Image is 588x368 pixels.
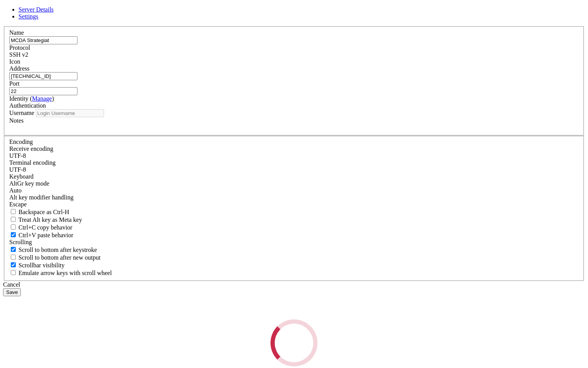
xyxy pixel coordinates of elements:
input: Backspace as Ctrl-H [11,209,16,214]
div: Escape [9,201,579,208]
label: Encoding [9,138,33,145]
span: Emulate arrow keys with scroll wheel [18,270,112,276]
a: Server Details [18,6,54,13]
x-row: Connection timed out [3,3,488,10]
input: Ctrl+C copy behavior [11,225,16,230]
label: Port [9,80,20,87]
input: Scrollbar visibility [11,262,16,267]
label: Username [9,110,34,116]
span: Backspace as Ctrl-H [18,209,69,215]
label: Scrolling [9,239,32,245]
div: Cancel [3,281,585,288]
span: Auto [9,187,22,194]
label: Ctrl+V pastes if true, sends ^V to host if false. Ctrl+Shift+V sends ^V to host if true, pastes i... [9,232,73,238]
div: UTF-8 [9,152,579,159]
input: Port Number [9,87,77,95]
div: (0, 1) [3,10,6,16]
input: Scroll to bottom after keystroke [11,247,16,252]
label: When using the alternative screen buffer, and DECCKM (Application Cursor Keys) is active, mouse w... [9,270,112,276]
input: Host Name or IP [9,72,77,80]
input: Scroll to bottom after new output [11,255,16,260]
input: Ctrl+V paste behavior [11,232,16,237]
label: Authentication [9,102,46,109]
span: UTF-8 [9,166,26,173]
span: Scroll to bottom after keystroke [18,246,97,253]
label: Address [9,65,29,72]
input: Server Name [9,36,77,44]
label: Ctrl-C copies if true, send ^C to host if false. Ctrl-Shift-C sends ^C to host if true, copies if... [9,224,72,231]
span: Ctrl+V paste behavior [18,232,73,238]
span: SSH v2 [9,51,28,58]
input: Treat Alt key as Meta key [11,217,16,222]
a: Manage [32,95,52,102]
span: Scroll to bottom after new output [18,254,101,261]
span: Ctrl+C copy behavior [18,224,72,231]
label: Set the expected encoding for data received from the host. If the encodings do not match, visual ... [9,180,49,187]
label: Name [9,29,24,36]
label: Scroll to bottom after new output. [9,254,101,261]
a: Settings [18,13,39,20]
label: Notes [9,117,24,124]
span: Treat Alt key as Meta key [18,216,82,223]
label: Identity [9,95,54,102]
label: Controls how the Alt key is handled. Escape: Send an ESC prefix. 8-Bit: Add 128 to the typed char... [9,194,74,201]
label: The vertical scrollbar mode. [9,262,65,268]
div: Auto [9,187,579,194]
label: If true, the backspace should send BS ('\x08', aka ^H). Otherwise the backspace key should send '... [9,209,69,215]
span: ( ) [30,95,54,102]
span: Scrollbar visibility [18,262,65,268]
div: SSH v2 [9,51,579,58]
input: Emulate arrow keys with scroll wheel [11,270,16,275]
x-row: Connecting [TECHNICAL_ID]... [3,3,488,10]
label: The default terminal encoding. ISO-2022 enables character map translations (like graphics maps). ... [9,159,55,166]
div: UTF-8 [9,166,579,173]
label: Set the expected encoding for data received from the host. If the encodings do not match, visual ... [9,145,53,152]
label: Protocol [9,44,30,51]
label: Whether to scroll to the bottom on any keystroke. [9,246,97,253]
label: Whether the Alt key acts as a Meta key or as a distinct Alt key. [9,216,82,223]
input: Login Username [36,109,104,117]
span: Escape [9,201,27,208]
label: Keyboard [9,173,34,180]
label: Icon [9,58,20,65]
span: UTF-8 [9,152,26,159]
button: Save [3,288,21,296]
